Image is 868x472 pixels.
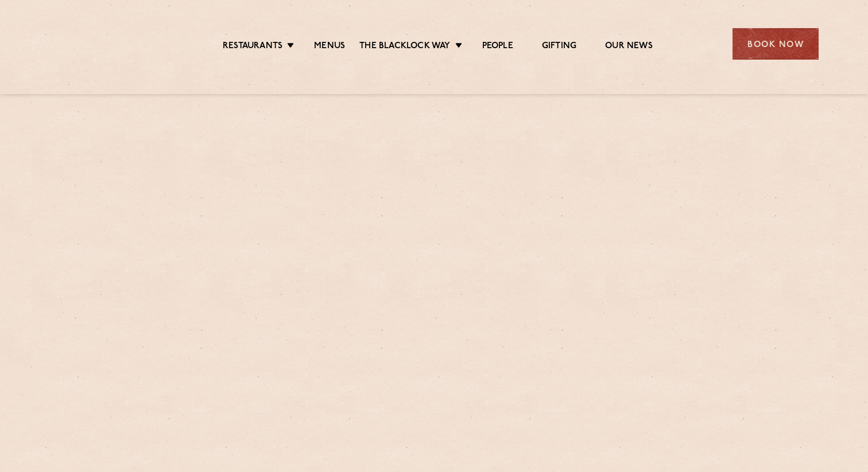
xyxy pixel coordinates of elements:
[223,41,282,53] a: Restaurants
[49,11,149,77] img: svg%3E
[314,41,345,53] a: Menus
[542,41,576,53] a: Gifting
[605,41,653,53] a: Our News
[359,41,450,53] a: The Blacklock Way
[733,28,819,60] div: Book Now
[482,41,513,53] a: People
